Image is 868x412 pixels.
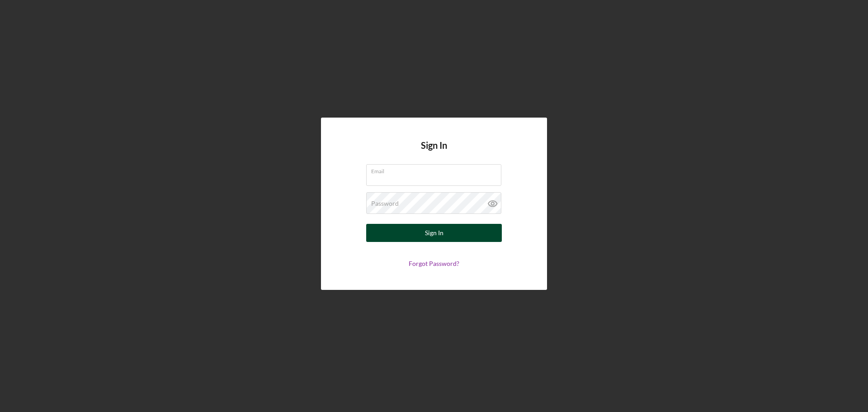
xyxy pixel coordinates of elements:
[366,224,502,242] button: Sign In
[421,140,447,164] h4: Sign In
[371,165,501,175] label: Email
[371,200,399,207] label: Password
[409,260,459,267] a: Forgot Password?
[425,224,443,242] div: Sign In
